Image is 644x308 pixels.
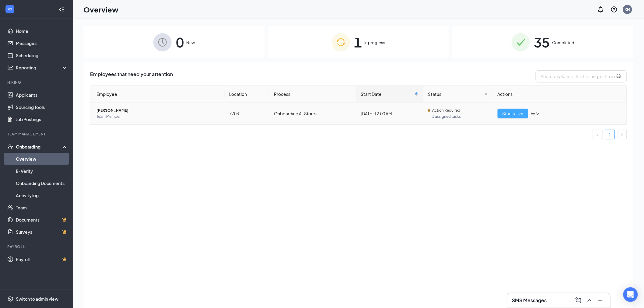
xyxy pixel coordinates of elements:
[623,287,638,302] div: Open Intercom Messenger
[611,6,618,13] svg: QuestionInfo
[16,89,68,101] a: Applicants
[617,130,627,139] button: right
[620,133,624,137] span: right
[269,103,356,124] td: Onboarding All Stores
[16,101,68,113] a: Sourcing Tools
[423,86,492,103] th: Status
[432,107,460,114] span: Action Required
[596,296,605,305] button: Minimize
[16,214,68,226] a: DocumentsCrown
[7,244,67,249] div: Payroll
[493,86,627,103] th: Actions
[176,32,184,53] span: 0
[574,296,583,305] button: ComposeMessage
[585,296,594,305] button: ChevronUp
[16,49,68,61] a: Scheduling
[575,297,582,304] svg: ComposeMessage
[16,296,58,302] div: Switch to admin view
[90,86,225,103] th: Employee
[428,91,483,97] span: Status
[16,189,68,201] a: Activity log
[597,6,604,13] svg: Notifications
[534,32,550,53] span: 35
[16,37,68,49] a: Messages
[16,144,63,150] div: Onboarding
[7,6,13,12] svg: WorkstreamLogo
[354,32,362,53] span: 1
[596,133,600,137] span: left
[361,110,418,117] div: [DATE] 12:00 AM
[531,111,536,116] span: bars
[7,144,13,150] svg: UserCheck
[16,165,68,177] a: E-Verify
[7,80,67,85] div: Hiring
[16,113,68,125] a: Job Postings
[186,40,195,46] span: New
[16,226,68,238] a: SurveysCrown
[617,130,627,139] li: Next Page
[16,201,68,214] a: Team
[502,110,523,117] span: Start tasks
[536,111,540,116] span: down
[552,40,575,46] span: Completed
[605,130,615,139] li: 1
[7,296,13,302] svg: Settings
[83,4,118,15] h1: Overview
[16,153,68,165] a: Overview
[225,86,269,103] th: Location
[7,65,13,71] svg: Analysis
[512,297,547,304] h3: SMS Messages
[269,86,356,103] th: Process
[16,25,68,37] a: Home
[16,253,68,265] a: PayrollCrown
[225,103,269,124] td: 7703
[625,7,630,12] div: RM
[96,107,220,114] span: [PERSON_NAME]
[365,40,386,46] span: In progress
[7,131,67,137] div: Team Management
[498,109,528,118] button: Start tasks
[586,297,593,304] svg: ChevronUp
[361,91,414,97] span: Start Date
[16,65,68,71] div: Reporting
[536,70,627,82] input: Search by Name, Job Posting, or Process
[90,70,173,82] span: Employees that need your attention
[593,130,603,139] button: left
[432,114,488,120] span: 1 assigned tasks
[593,130,603,139] li: Previous Page
[59,6,65,12] svg: Collapse
[96,114,220,120] span: Team Member
[16,177,68,189] a: Onboarding Documents
[605,130,614,139] a: 1
[597,297,604,304] svg: Minimize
